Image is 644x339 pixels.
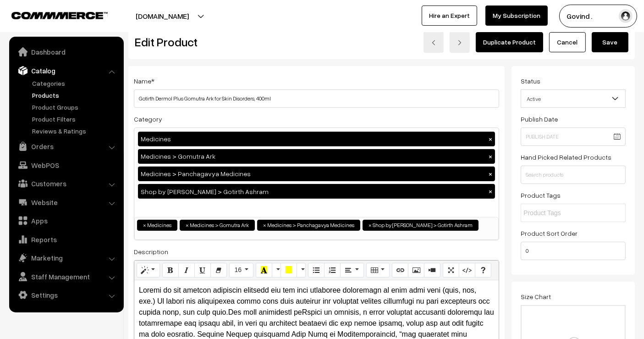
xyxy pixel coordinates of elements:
span: × [186,221,189,229]
button: × [486,152,495,161]
input: Publish Date [521,128,626,146]
img: COMMMERCE [11,12,108,19]
input: Product Tags [523,208,604,218]
div: Medicines > Panchagavya Medicines [138,167,495,181]
a: Dashboard [11,44,121,60]
label: Category [134,114,162,124]
li: Shop by Gaushala > Gotirth Ashram [363,220,479,231]
button: × [486,135,495,143]
button: × [486,187,495,195]
button: Full Screen [443,263,459,278]
button: Underline (CTRL+U) [194,263,211,278]
img: user [619,9,633,23]
span: × [263,221,266,229]
a: Apps [11,212,121,229]
button: Code View [459,263,475,278]
li: Medicines > Panchagavya Medicines [257,220,360,231]
div: Medicines [138,132,495,146]
button: Unordered list (CTRL+SHIFT+NUM7) [308,263,325,278]
a: Reviews & Ratings [30,126,121,136]
div: Shop by [PERSON_NAME] > Gotirth Ashram [138,184,495,199]
label: Name [134,76,154,86]
div: Medicines > Gomutra Ark [138,149,495,164]
a: Product Filters [30,114,121,124]
button: × [486,170,495,178]
li: Medicines > Gomutra Ark [180,220,255,231]
span: Active [521,91,625,107]
button: Background Color [281,263,297,278]
a: Duplicate Product [476,32,543,52]
button: Help [475,263,491,278]
label: Description [134,247,168,256]
a: Reports [11,231,121,248]
button: Video [424,263,440,278]
button: Link (CTRL+K) [392,263,408,278]
a: Products [30,90,121,100]
span: × [369,221,372,229]
img: right-arrow.png [457,40,462,45]
a: COMMMERCE [11,9,92,20]
img: left-arrow.png [431,40,436,45]
a: Cancel [549,32,586,52]
button: Save [592,32,628,52]
a: WebPOS [11,157,121,173]
span: × [143,221,146,229]
button: Italic (CTRL+I) [178,263,195,278]
button: Style [137,263,160,278]
input: Name [134,89,499,108]
li: Medicines [137,220,177,231]
button: Bold (CTRL+B) [162,263,179,278]
a: Categories [30,78,121,88]
a: Settings [11,287,121,303]
label: Status [521,76,540,86]
input: Search products [521,166,626,184]
label: Size Chart [521,292,551,301]
h2: Edit Product [135,35,332,49]
a: Orders [11,138,121,155]
a: Catalog [11,62,121,79]
button: Font Size [229,263,253,278]
label: Product Sort Order [521,228,578,238]
button: More Color [272,263,281,278]
button: Govind . [559,5,637,28]
a: Customers [11,175,121,192]
span: 16 [234,266,242,273]
label: Hand Picked Related Products [521,152,611,162]
label: Publish Date [521,114,558,124]
label: Product Tags [521,190,561,200]
button: Remove Font Style (CTRL+\) [210,263,227,278]
button: Table [366,263,390,278]
button: Picture [408,263,424,278]
a: Hire an Expert [422,6,477,26]
button: Recent Color [256,263,272,278]
button: More Color [297,263,306,278]
input: Enter Number [521,242,626,260]
a: Staff Management [11,268,121,285]
button: Paragraph [340,263,363,278]
a: Website [11,194,121,211]
button: Ordered list (CTRL+SHIFT+NUM8) [324,263,341,278]
a: My Subscription [485,6,548,26]
button: [DOMAIN_NAME] [104,5,221,28]
a: Marketing [11,250,121,266]
span: Active [521,89,626,108]
a: Product Groups [30,102,121,112]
